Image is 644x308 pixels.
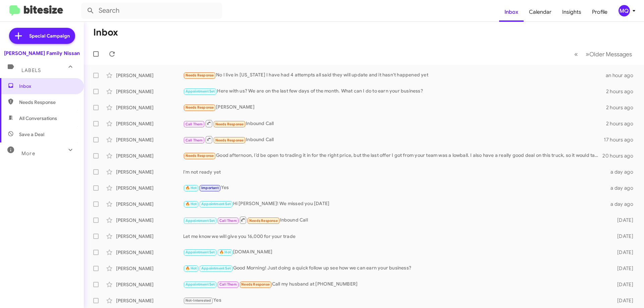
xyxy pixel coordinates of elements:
[116,152,183,159] div: [PERSON_NAME]
[183,184,606,192] div: Yes
[606,217,639,224] div: [DATE]
[185,219,215,223] span: Appointment Set
[185,298,211,303] span: Not-Interested
[185,122,203,126] span: Call Them
[499,2,524,22] a: Inbox
[185,105,214,110] span: Needs Response
[183,264,606,272] div: Good Morning! Just doing a quick follow up see how we can earn your business?
[21,150,35,157] span: More
[19,115,57,122] span: All Conversations
[557,2,587,22] a: Insights
[606,104,639,111] div: 2 hours ago
[606,249,639,256] div: [DATE]
[602,152,639,159] div: 20 hours ago
[183,216,606,224] div: Inbound Call
[586,50,589,58] span: »
[183,169,606,175] div: I'm not ready yet
[219,219,237,223] span: Call Them
[19,131,44,138] span: Save a Deal
[589,51,632,58] span: Older Messages
[587,2,613,22] a: Profile
[606,201,639,207] div: a day ago
[606,265,639,272] div: [DATE]
[183,87,606,95] div: Here with us? We are on the last few days of the month. What can I do to earn your business?
[116,136,183,143] div: [PERSON_NAME]
[606,72,639,79] div: an hour ago
[185,202,197,206] span: 🔥 Hot
[4,50,80,57] div: [PERSON_NAME] Family Nissan
[219,250,231,254] span: 🔥 Hot
[116,185,183,191] div: [PERSON_NAME]
[116,169,183,175] div: [PERSON_NAME]
[606,169,639,175] div: a day ago
[241,282,270,287] span: Needs Response
[183,71,606,79] div: No I live in [US_STATE] I have had 4 attempts all said they will update and it hasn't happened yet
[19,99,76,106] span: Needs Response
[116,88,183,95] div: [PERSON_NAME]
[116,265,183,272] div: [PERSON_NAME]
[606,120,639,127] div: 2 hours ago
[249,219,278,223] span: Needs Response
[185,73,214,77] span: Needs Response
[183,135,604,144] div: Inbound Call
[29,33,70,39] span: Special Campaign
[21,67,41,73] span: Labels
[116,104,183,111] div: [PERSON_NAME]
[604,136,639,143] div: 17 hours ago
[201,266,231,270] span: Appointment Set
[219,282,237,287] span: Call Them
[185,266,197,270] span: 🔥 Hot
[524,2,557,22] a: Calendar
[574,50,578,58] span: «
[183,152,602,160] div: Good afternoon, I’d be open to trading it in for the right price, but the last offer I got from y...
[185,89,215,94] span: Appointment Set
[185,282,215,287] span: Appointment Set
[9,28,75,44] a: Special Campaign
[185,138,203,142] span: Call Them
[606,281,639,288] div: [DATE]
[116,281,183,288] div: [PERSON_NAME]
[19,83,76,89] span: Inbox
[201,186,219,190] span: Important
[116,72,183,79] div: [PERSON_NAME]
[613,5,637,16] button: MQ
[619,5,630,16] div: MQ
[116,233,183,240] div: [PERSON_NAME]
[93,27,118,38] h1: Inbox
[185,250,215,254] span: Appointment Set
[183,119,606,128] div: Inbound Call
[116,201,183,207] div: [PERSON_NAME]
[606,297,639,304] div: [DATE]
[116,249,183,256] div: [PERSON_NAME]
[570,47,582,61] button: Previous
[606,185,639,191] div: a day ago
[606,233,639,240] div: [DATE]
[582,47,636,61] button: Next
[183,233,606,240] div: Let me know we will give you 16,000 for your trade
[183,104,606,111] div: [PERSON_NAME]
[183,248,606,256] div: [DOMAIN_NAME]
[183,297,606,304] div: Yes
[185,153,214,158] span: Needs Response
[201,202,231,206] span: Appointment Set
[215,138,244,142] span: Needs Response
[116,297,183,304] div: [PERSON_NAME]
[606,88,639,95] div: 2 hours ago
[571,47,636,61] nav: Page navigation example
[185,186,197,190] span: 🔥 Hot
[116,120,183,127] div: [PERSON_NAME]
[183,200,606,208] div: Hi [PERSON_NAME]! We missed you [DATE]
[215,122,244,126] span: Needs Response
[116,217,183,224] div: [PERSON_NAME]
[183,281,606,288] div: Call my husband at [PHONE_NUMBER]
[81,3,222,19] input: Search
